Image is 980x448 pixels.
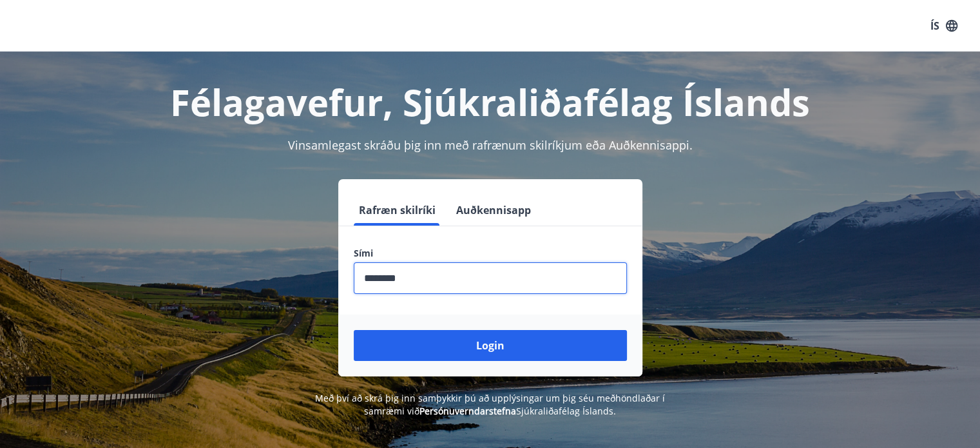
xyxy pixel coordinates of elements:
button: Login [354,330,627,361]
span: Vinsamlegast skráðu þig inn með rafrænum skilríkjum eða Auðkennisappi. [288,137,693,153]
span: Með því að skrá þig inn samþykkir þú að upplýsingar um þig séu meðhöndlaðar í samræmi við Sjúkral... [315,392,665,417]
button: Rafræn skilríki [354,195,441,226]
a: Persónuverndarstefna [419,405,516,417]
button: ÍS [923,14,965,37]
label: Sími [354,247,627,260]
h1: Félagavefur, Sjúkraliðafélag Íslands [42,77,939,126]
button: Auðkennisapp [451,195,536,226]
